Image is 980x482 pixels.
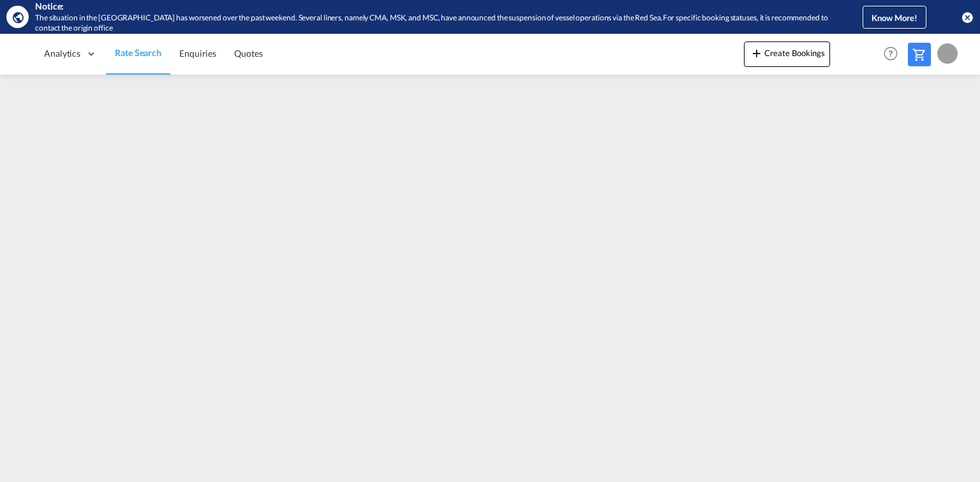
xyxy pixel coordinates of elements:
[744,41,830,67] button: icon-plus 400-fgCreate Bookings
[863,6,926,29] button: Know More!
[115,47,161,58] span: Rate Search
[961,11,974,24] button: icon-close-circle
[880,43,902,64] span: Help
[880,43,908,66] div: Help
[179,48,216,59] span: Enquiries
[106,33,170,75] a: Rate Search
[44,47,80,60] span: Analytics
[234,48,262,59] span: Quotes
[170,33,225,75] a: Enquiries
[225,33,271,75] a: Quotes
[35,33,106,75] div: Analytics
[749,45,764,61] md-icon: icon-plus 400-fg
[11,11,24,24] md-icon: icon-earth
[872,13,917,23] span: Know More!
[35,13,829,34] div: The situation in the Red Sea has worsened over the past weekend. Several liners, namely CMA, MSK,...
